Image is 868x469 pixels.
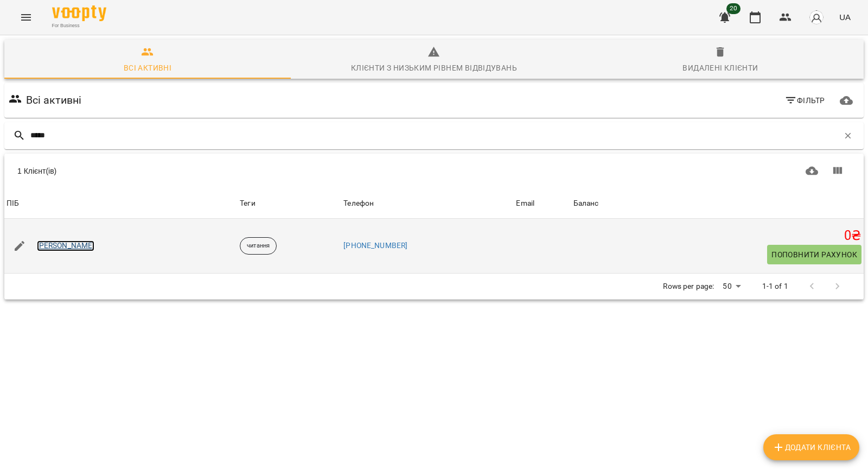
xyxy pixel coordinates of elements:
[13,4,39,30] button: Menu
[516,197,534,210] div: Email
[784,94,825,107] span: Фільтр
[343,197,374,210] div: Sort
[351,61,517,74] div: Клієнти з низьким рівнем відвідувань
[799,158,825,184] button: Завантажити CSV
[343,197,374,210] div: Телефон
[835,7,855,27] button: UA
[718,278,744,294] div: 50
[573,227,861,244] h5: 0 ₴
[516,197,534,210] div: Sort
[762,281,788,292] p: 1-1 of 1
[573,197,599,210] div: Баланс
[124,61,171,74] div: Всі активні
[682,61,758,74] div: Видалені клієнти
[839,11,851,23] span: UA
[573,197,599,210] div: Sort
[17,166,428,176] div: 1 Клієнт(ів)
[52,22,106,29] span: For Business
[771,248,857,261] span: Поповнити рахунок
[7,197,19,210] div: ПІБ
[52,5,106,21] img: Voopty Logo
[573,197,861,210] span: Баланс
[240,197,339,210] div: Теги
[343,197,512,210] span: Телефон
[7,197,235,210] span: ПІБ
[343,241,407,250] a: [PHONE_NUMBER]
[4,154,864,188] div: Table Toolbar
[809,10,824,25] img: avatar_s.png
[825,158,851,184] button: Показати колонки
[247,242,270,251] p: читання
[7,197,19,210] div: Sort
[240,237,277,255] div: читання
[726,3,741,14] span: 20
[516,197,569,210] span: Email
[37,240,95,251] a: [PERSON_NAME]
[663,281,714,292] p: Rows per page:
[767,245,861,264] button: Поповнити рахунок
[780,91,829,110] button: Фільтр
[26,92,82,109] h6: Всі активні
